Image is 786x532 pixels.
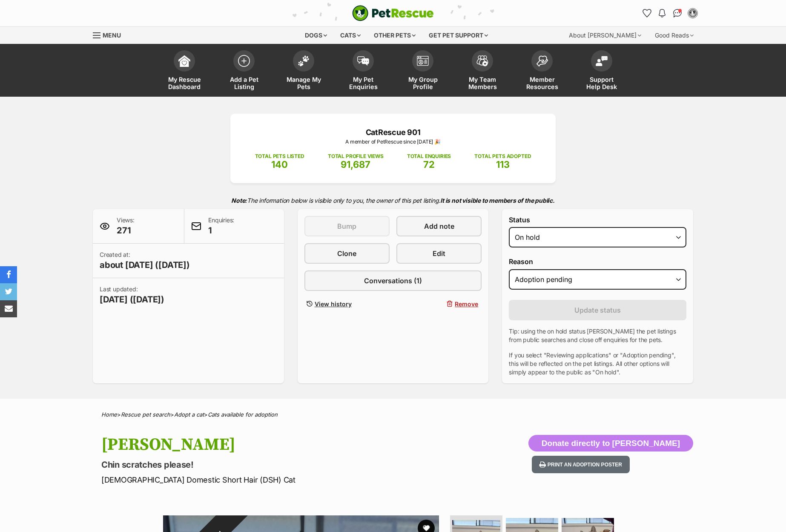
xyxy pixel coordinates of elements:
[640,6,654,20] a: Favourites
[417,56,429,66] img: group-profile-icon-3fa3cf56718a62981997c0bc7e787c4b2cf8bcc04b72c1350f741eb67cf2f40e.svg
[304,270,482,291] a: Conversations (1)
[117,216,135,236] p: Views:
[433,248,445,259] span: Edit
[93,27,127,42] a: Menu
[341,159,370,170] span: 91,687
[407,152,451,160] p: TOTAL ENQUIRIES
[424,221,454,231] span: Add note
[328,152,384,160] p: TOTAL PROFILE VIEWS
[688,9,697,17] img: Carole Neese profile pic
[640,6,700,20] ul: Account quick links
[509,300,686,320] button: Update status
[100,285,164,305] p: Last updated:
[101,474,462,486] p: [DEMOGRAPHIC_DATA] Domestic Short Hair (DSH) Cat
[243,138,543,146] p: A member of PetRescue since [DATE] 🎉
[463,76,502,90] span: My Team Members
[101,411,117,418] a: Home
[178,55,190,67] img: dashboard-icon-eb2f2d2d3e046f16d808141f083e7271f6b2e854fb5c12c21221c1fb7104beca.svg
[574,305,621,315] span: Update status
[596,56,608,66] img: help-desk-icon-fdf02630f3aa405de69fd3d07c3f3aa587a6932b1a1747fa1d2bba05be0121f9.svg
[344,76,382,90] span: My Pet Enquiries
[509,351,686,377] p: If you select "Reviewing applications" or "Adoption pending", this will be reflected on the pet l...
[100,259,190,271] span: about [DATE] ([DATE])
[231,197,247,204] strong: Note:
[455,299,478,308] span: Remove
[334,27,367,44] div: Cats
[396,216,482,236] a: Add note
[255,152,304,160] p: TOTAL PETS LISTED
[563,27,647,44] div: About [PERSON_NAME]
[528,435,693,452] button: Donate directly to [PERSON_NAME]
[582,76,621,90] span: Support Help Desk
[214,46,274,97] a: Add a Pet Listing
[165,76,204,90] span: My Rescue Dashboard
[364,276,422,286] span: Conversations (1)
[671,6,684,20] a: Conversations
[440,197,555,204] strong: It is not visible to members of the public.
[476,55,488,66] img: team-members-icon-5396bd8760b3fe7c0b43da4ab00e1e3bb1a5d9ba89233759b79545d2d3fc5d0d.svg
[304,216,390,236] button: Bump
[284,76,323,90] span: Manage My Pets
[337,248,356,259] span: Clone
[299,27,333,44] div: Dogs
[117,224,135,236] span: 271
[655,6,669,20] button: Notifications
[121,411,170,418] a: Rescue pet search
[512,46,572,97] a: Member Resources
[536,55,548,67] img: member-resources-icon-8e73f808a243e03378d46382f2149f9095a855e16c252ad45f914b54edf8863c.svg
[423,27,494,44] div: Get pet support
[523,76,561,90] span: Member Resources
[453,46,512,97] a: My Team Members
[474,152,531,160] p: TOTAL PETS ADOPTED
[396,243,482,264] a: Edit
[101,459,462,471] p: Chin scratches please!
[404,76,442,90] span: My Group Profile
[532,456,630,473] button: Print an adoption poster
[238,55,250,67] img: add-pet-listing-icon-0afa8454b4691262ce3f59096e99ab1cd57d4a30225e0717b998d2c9b9846f56.svg
[673,9,682,17] img: chat-41dd97257d64d25036548639549fe6c8038ab92f7586957e7f3b1b290dea8141.svg
[333,46,393,97] a: My Pet Enquiries
[271,159,288,170] span: 140
[509,327,686,344] p: Tip: using the on hold status [PERSON_NAME] the pet listings from public searches and close off e...
[659,9,666,17] img: notifications-46538b983faf8c2785f20acdc204bb7945ddae34d4c08c2a6579f10ce5e182be.svg
[304,298,390,310] a: View history
[352,5,434,21] a: PetRescue
[225,76,263,90] span: Add a Pet Listing
[174,411,204,418] a: Adopt a cat
[100,293,164,305] span: [DATE] ([DATE])
[423,159,435,170] span: 72
[208,411,278,418] a: Cats available for adoption
[649,27,700,44] div: Good Reads
[396,298,482,310] button: Remove
[357,56,369,66] img: pet-enquiries-icon-7e3ad2cf08bfb03b45e93fb7055b45f3efa6380592205ae92323e6603595dc1f.svg
[208,216,234,236] p: Enquiries:
[352,5,434,21] img: logo-cat-932fe2b9b8326f06289b0f2fb663e598f794de774fb13d1741a6617ecf9a85b4.svg
[93,192,693,209] p: The information below is visible only to you, the owner of this pet listing.
[155,46,214,97] a: My Rescue Dashboard
[509,216,686,224] label: Status
[496,159,510,170] span: 113
[101,435,462,454] h1: [PERSON_NAME]
[80,411,706,418] div: > > >
[368,27,422,44] div: Other pets
[509,258,686,265] label: Reason
[315,299,352,308] span: View history
[103,32,121,39] span: Menu
[304,243,390,264] a: Clone
[686,6,700,20] button: My account
[298,55,310,66] img: manage-my-pets-icon-02211641906a0b7f246fdf0571729dbe1e7629f14944591b6c1af311fb30b64b.svg
[393,46,453,97] a: My Group Profile
[337,221,356,231] span: Bump
[572,46,631,97] a: Support Help Desk
[243,127,543,138] p: CatRescue 901
[274,46,333,97] a: Manage My Pets
[208,224,234,236] span: 1
[100,250,190,271] p: Created at:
